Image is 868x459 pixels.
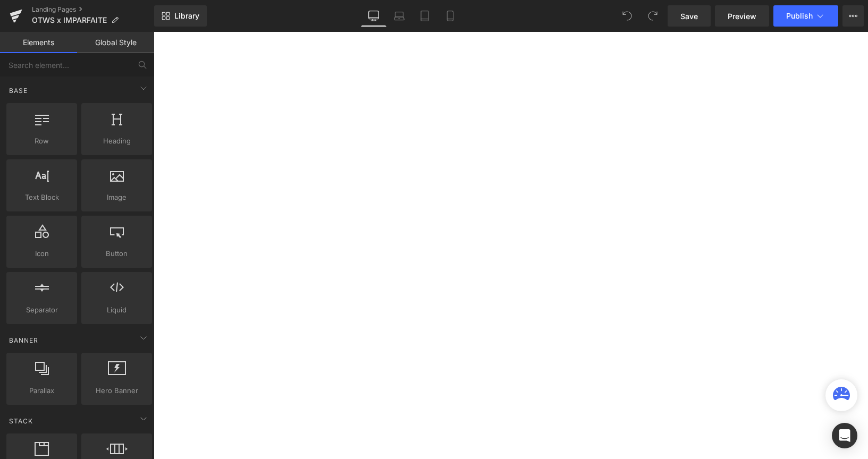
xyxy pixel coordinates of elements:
[437,5,463,27] a: Mobile
[8,416,34,426] span: Stack
[386,5,412,27] a: Laptop
[773,5,838,27] button: Publish
[32,5,154,14] a: Landing Pages
[85,192,149,203] span: Image
[85,385,149,396] span: Hero Banner
[85,304,149,316] span: Liquid
[154,5,207,27] a: New Library
[10,385,74,396] span: Parallax
[8,335,39,345] span: Banner
[728,11,756,22] span: Preview
[642,5,663,27] button: Redo
[77,32,154,53] a: Global Style
[10,135,74,147] span: Row
[842,5,864,27] button: More
[10,248,74,259] span: Icon
[85,135,149,147] span: Heading
[85,248,149,259] span: Button
[10,192,74,203] span: Text Block
[680,11,698,22] span: Save
[412,5,437,27] a: Tablet
[786,12,813,20] span: Publish
[32,16,107,24] span: OTWS x IMPARFAITE
[617,5,638,27] button: Undo
[361,5,386,27] a: Desktop
[832,423,857,448] div: Open Intercom Messenger
[715,5,769,27] a: Preview
[8,86,29,96] span: Base
[10,304,74,316] span: Separator
[174,11,199,21] span: Library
